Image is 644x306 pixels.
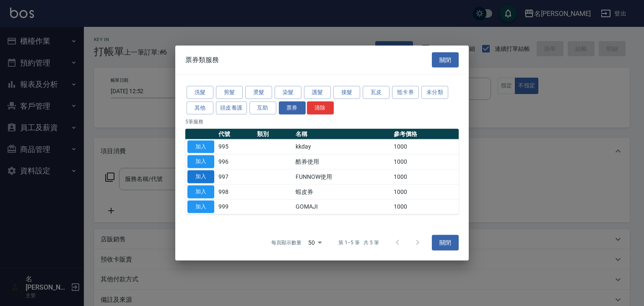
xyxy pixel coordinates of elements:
[421,86,448,99] button: 未分類
[392,86,419,99] button: 抵卡券
[304,86,331,99] button: 護髮
[187,86,213,99] button: 洗髮
[293,128,392,139] th: 名稱
[293,139,392,154] td: kkday
[275,86,301,99] button: 染髮
[216,86,243,99] button: 剪髮
[338,239,379,246] p: 第 1–5 筆 共 5 筆
[245,86,272,99] button: 燙髮
[187,170,214,183] button: 加入
[293,184,392,199] td: 蝦皮券
[216,154,255,169] td: 996
[216,169,255,184] td: 997
[185,118,459,125] p: 5 筆服務
[216,128,255,139] th: 代號
[293,154,392,169] td: 酷券使用
[305,231,325,254] div: 50
[216,101,247,114] button: 頭皮養護
[185,55,219,64] span: 票券類服務
[307,101,334,114] button: 清除
[392,184,459,199] td: 1000
[255,128,293,139] th: 類別
[432,52,459,68] button: 關閉
[216,184,255,199] td: 998
[187,140,214,153] button: 加入
[363,86,390,99] button: 瓦皮
[293,169,392,184] td: FUNNOW使用
[216,199,255,214] td: 999
[216,139,255,154] td: 995
[293,199,392,214] td: GOMAJI
[187,101,213,114] button: 其他
[249,101,276,114] button: 互助
[187,200,214,213] button: 加入
[392,169,459,184] td: 1000
[392,199,459,214] td: 1000
[392,154,459,169] td: 1000
[187,185,214,198] button: 加入
[271,239,301,246] p: 每頁顯示數量
[392,128,459,139] th: 參考價格
[333,86,360,99] button: 接髮
[187,155,214,168] button: 加入
[392,139,459,154] td: 1000
[279,101,306,114] button: 票券
[432,235,459,251] button: 關閉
